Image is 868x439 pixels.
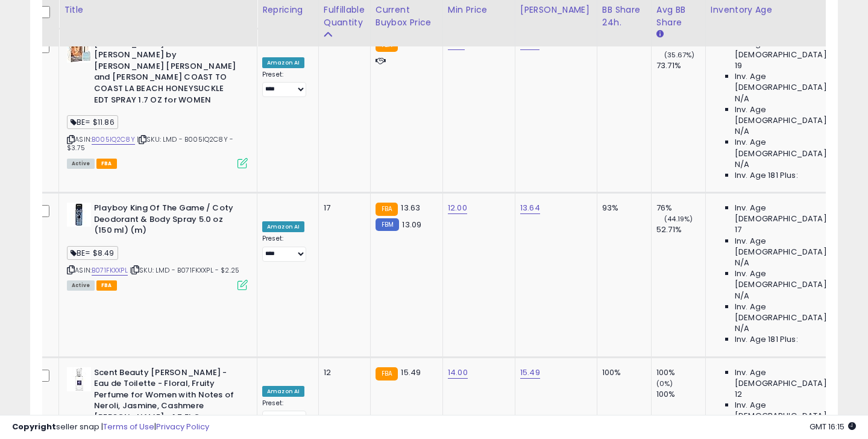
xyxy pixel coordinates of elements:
b: Playboy King Of The Game / Coty Deodorant & Body Spray 5.0 oz (150 ml) (m) [94,203,241,239]
div: 52.71% [656,224,705,235]
div: Current Buybox Price [376,4,438,29]
div: 100% [656,367,705,378]
a: B071FKXXPL [92,265,128,276]
div: Min Price [448,4,510,16]
span: N/A [735,159,749,170]
span: 19 [735,60,742,71]
span: Inv. Age [DEMOGRAPHIC_DATA]-180: [735,137,845,159]
span: Inv. Age [DEMOGRAPHIC_DATA]: [735,268,845,290]
a: B005IQ2C8Y [92,134,135,145]
span: Inv. Age [DEMOGRAPHIC_DATA]: [735,367,845,389]
a: 12.00 [448,202,467,214]
span: | SKU: LMD - B005IQ2C8Y - $3.75 [67,134,233,153]
span: 18.59 [401,38,420,49]
span: Inv. Age [DEMOGRAPHIC_DATA]: [735,400,845,422]
span: Inv. Age [DEMOGRAPHIC_DATA]: [735,39,845,60]
div: Avg BB Share [656,4,700,29]
small: FBA [376,367,398,381]
div: Amazon AI [262,221,304,232]
b: [PERSON_NAME] & [PERSON_NAME] by [PERSON_NAME] [PERSON_NAME] and [PERSON_NAME] COAST TO COAST LA ... [94,39,241,109]
div: 93% [602,203,642,213]
span: | SKU: LMD - B071FKXXPL - $2.25 [130,265,239,275]
a: Privacy Policy [156,421,209,432]
small: (0%) [656,379,673,388]
div: 73.71% [656,60,705,71]
small: (44.19%) [664,214,693,224]
span: Inv. Age 181 Plus: [735,334,798,345]
span: N/A [735,126,749,137]
img: 41Vi0UkUk2L._SL40_.jpg [67,39,91,63]
div: 12 [324,367,361,378]
span: FBA [96,159,117,169]
span: Inv. Age [DEMOGRAPHIC_DATA]: [735,104,845,126]
div: Repricing [262,4,313,16]
div: 76% [656,203,705,213]
a: 15.49 [520,367,540,379]
span: All listings currently available for purchase on Amazon [67,159,95,169]
div: 17 [324,203,361,213]
img: 31+r+ngZVzL._SL40_.jpg [67,367,91,391]
b: Scent Beauty [PERSON_NAME] - Eau de Toilette - Floral, Fruity Perfume for Women with Notes of Ner... [94,367,241,426]
div: ASIN: [67,203,248,289]
span: Inv. Age [DEMOGRAPHIC_DATA]: [735,203,845,224]
span: Inv. Age [DEMOGRAPHIC_DATA]-180: [735,302,845,323]
a: 13.64 [520,202,540,214]
div: Fulfillable Quantity [324,4,365,29]
span: 2025-10-9 16:15 GMT [810,421,856,432]
span: N/A [735,93,749,104]
img: 41CPludw60L._SL40_.jpg [67,203,91,227]
small: (35.67%) [664,50,694,60]
span: All listings currently available for purchase on Amazon [67,280,95,291]
div: Amazon AI [262,386,304,397]
a: 14.00 [448,367,468,379]
div: Inventory Age [711,4,849,16]
div: 100% [602,367,642,378]
div: ASIN: [67,39,248,167]
span: 13.63 [401,202,420,213]
span: Inv. Age [DEMOGRAPHIC_DATA]: [735,71,845,93]
span: 15.49 [401,367,421,378]
span: 13.09 [402,219,421,230]
div: 100% [656,389,705,400]
span: 12 [735,389,742,400]
strong: Copyright [12,421,56,432]
div: BB Share 24h. [602,4,646,29]
span: N/A [735,291,749,302]
div: Preset: [262,235,309,262]
a: Terms of Use [103,421,154,432]
small: FBM [376,218,399,231]
div: Preset: [262,71,309,98]
div: [PERSON_NAME] [520,4,592,16]
div: Title [64,4,252,16]
div: Amazon AI [262,57,304,68]
span: FBA [96,280,117,291]
span: BE= $8.49 [67,246,118,260]
span: Inv. Age 181 Plus: [735,170,798,181]
small: FBA [376,203,398,216]
div: seller snap | | [12,422,209,433]
div: Preset: [262,399,309,426]
span: Inv. Age [DEMOGRAPHIC_DATA]: [735,236,845,257]
small: Avg BB Share. [656,29,664,40]
span: N/A [735,323,749,334]
span: 17 [735,224,741,235]
span: N/A [735,257,749,268]
span: BE= $11.86 [67,115,118,129]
